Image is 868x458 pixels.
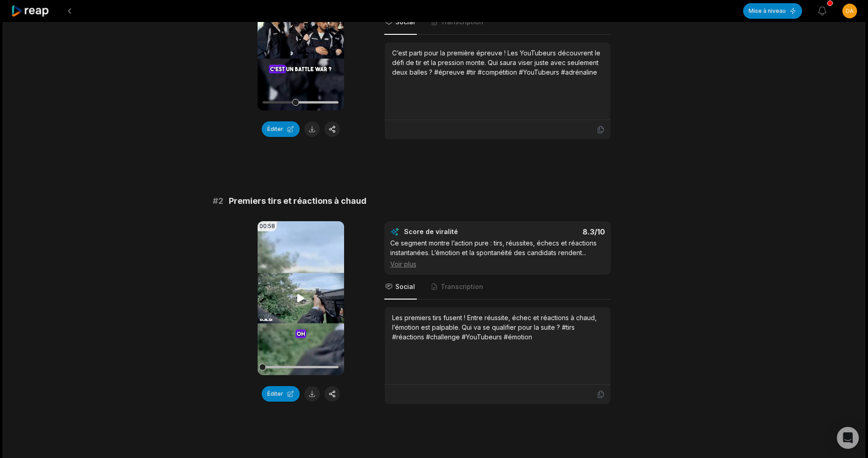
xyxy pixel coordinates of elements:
[267,390,283,398] font: Éditer
[441,17,483,27] span: Transcription
[837,427,859,449] div: Ouvrez Intercom Messenger
[395,282,415,291] span: Social
[213,195,223,207] span: #
[395,17,415,27] span: Social
[749,7,786,15] font: Mise à niveau
[392,48,603,77] div: C’est parti pour la première épreuve ! Les YouTubeurs découvrent le défi de tir et la pression mo...
[384,10,611,35] nav: Onglets
[743,3,802,19] button: Mise à niveau
[441,282,483,291] span: Transcription
[262,386,300,402] button: Éditer
[229,195,367,207] span: Premiers tirs et réactions à chaud
[262,121,300,137] button: Éditer
[390,239,597,256] font: Ce segment montre l’action pure : tirs, réussites, échecs et réactions instantanées. L’émotion et...
[392,313,603,342] div: Les premiers tirs fusent ! Entre réussite, échec et réactions à chaud, l’émotion est palpable. Qu...
[218,196,223,206] font: 2
[390,259,605,269] div: Voir plus
[267,125,283,133] font: Éditer
[384,275,611,300] nav: Onglets
[507,227,605,236] div: 8.3 /10
[404,227,502,236] div: Score de viralité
